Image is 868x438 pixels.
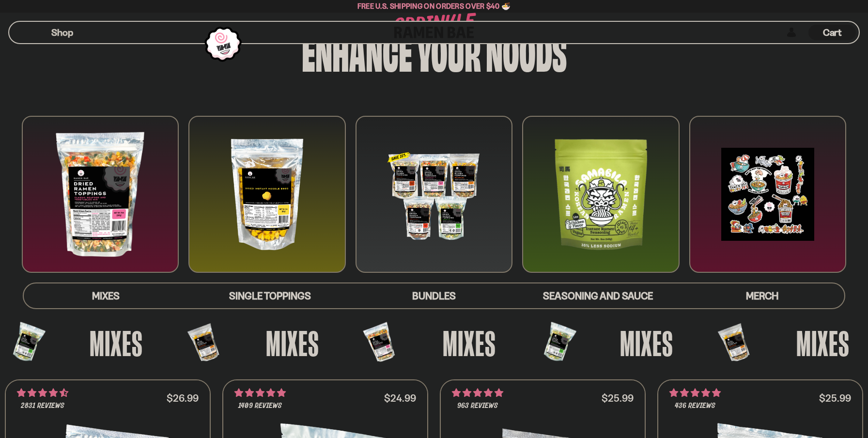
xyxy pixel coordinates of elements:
span: Mixes [90,325,143,361]
span: 2831 reviews [21,402,64,410]
div: $26.99 [167,393,199,403]
span: Mixes [443,325,496,361]
div: your [417,28,481,74]
div: noods [486,28,567,74]
span: 4.68 stars [17,387,68,399]
a: Single Toppings [188,283,352,308]
span: 963 reviews [457,402,498,410]
span: Cart [823,27,842,38]
a: Seasoning and Sauce [516,283,680,308]
span: Mixes [266,325,319,361]
span: Free U.S. Shipping on Orders over $40 🍜 [357,1,511,11]
a: Bundles [352,283,516,308]
span: 4.76 stars [669,387,721,399]
span: Seasoning and Sauce [543,290,653,302]
span: 4.75 stars [452,387,503,399]
div: $24.99 [384,393,416,403]
span: Merch [746,290,778,302]
div: $25.99 [602,393,634,403]
a: Merch [680,283,844,308]
span: Mixes [796,325,850,361]
span: 1409 reviews [238,402,281,410]
span: Bundles [412,290,456,302]
a: Mixes [24,283,188,308]
span: Mixes [92,290,120,302]
span: 4.76 stars [234,387,286,399]
div: Cart [808,22,856,43]
span: Mixes [620,325,673,361]
div: Enhance [302,28,412,74]
span: Shop [51,26,73,39]
span: Single Toppings [229,290,311,302]
a: Shop [51,25,73,40]
div: $25.99 [819,393,851,403]
button: Mobile Menu Trigger [24,29,37,37]
span: 436 reviews [675,402,715,410]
